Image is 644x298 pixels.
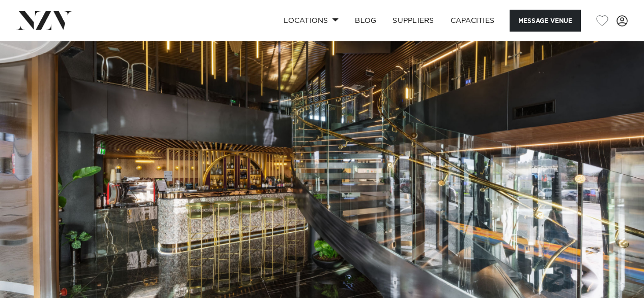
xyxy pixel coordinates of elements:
[347,10,384,32] a: BLOG
[16,11,72,30] img: nzv-logo.png
[384,10,442,32] a: SUPPLIERS
[275,10,347,32] a: Locations
[442,10,503,32] a: Capacities
[510,10,581,32] button: Message Venue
